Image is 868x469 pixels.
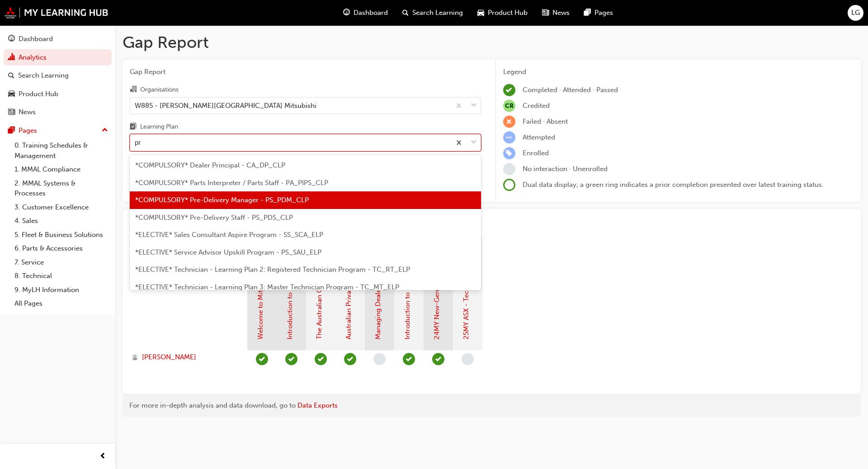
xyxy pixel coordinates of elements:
span: Gap Report [130,67,481,77]
a: 3. Customer Excellence [11,200,112,214]
a: car-iconProduct Hub [470,4,535,22]
a: 4. Sales [11,214,112,228]
a: Introduction to MiDealerAssist [403,245,411,339]
span: Completed · Attended · Passed [523,86,618,94]
div: News [19,107,36,117]
a: 9. MyLH Information [11,283,112,297]
span: No interaction · Unenrolled [523,165,608,173]
div: Dashboard [19,34,53,44]
span: learningRecordVerb_NONE-icon [503,163,515,175]
span: pages-icon [8,127,15,135]
div: Legend [503,67,854,77]
span: prev-icon [99,451,106,462]
span: Search Learning [412,8,463,18]
span: learningRecordVerb_PASS-icon [344,353,356,365]
a: Dashboard [4,31,112,47]
span: *ELECTIVE* Technician - Learning Plan 3: Master Technician Program - TC_MT_ELP [135,283,399,291]
span: up-icon [102,125,108,136]
a: 5. Fleet & Business Solutions [11,228,112,242]
span: LG [851,8,860,18]
button: Pages [4,122,112,139]
span: *COMPULSORY* Pre-Delivery Staff - PS_PDS_CLP [135,214,293,222]
span: *COMPULSORY* Parts Interpreter / Parts Staff - PA_PIPS_CLP [135,179,328,187]
a: Analytics [4,49,112,66]
div: Search Learning [18,70,69,81]
img: mmal [5,7,108,19]
span: learningRecordVerb_PASS-icon [285,353,297,365]
span: *ELECTIVE* Service Advisor Upskill Program - PS_SAU_ELP [135,248,321,256]
span: learningRecordVerb_NONE-icon [373,353,386,365]
span: learningRecordVerb_COMPLETE-icon [503,84,515,96]
span: learningplan-icon [130,123,137,131]
span: Dashboard [354,8,388,18]
a: News [4,104,112,121]
span: learningRecordVerb_PASS-icon [403,353,415,365]
a: Data Exports [297,401,338,409]
a: 1. MMAL Compliance [11,163,112,176]
div: W885 - [PERSON_NAME][GEOGRAPHIC_DATA] Mitsubishi [135,100,316,111]
span: learningRecordVerb_ENROLL-icon [503,147,515,159]
span: pages-icon [584,7,591,19]
span: down-icon [471,100,477,111]
a: 8. Technical [11,269,112,283]
button: LG [848,5,863,21]
a: 0. Training Schedules & Management [11,139,112,163]
a: [PERSON_NAME] [132,352,239,362]
span: Enrolled [523,149,549,157]
div: For more in-depth analysis and data download, go to [129,400,854,411]
div: Learning Plan [140,122,178,131]
a: pages-iconPages [577,4,620,22]
div: Organisations [140,85,179,94]
span: learningRecordVerb_NONE-icon [462,353,474,365]
div: Product Hub [19,89,58,99]
a: All Pages [11,297,112,311]
span: organisation-icon [130,86,137,94]
a: guage-iconDashboard [336,4,395,22]
span: Attempted [523,133,555,141]
input: Learning Plan [135,139,142,146]
button: DashboardAnalyticsSearch LearningProduct HubNews [4,29,112,122]
span: learningRecordVerb_ATTEMPT-icon [503,131,515,144]
span: Credited [523,102,550,110]
a: Search Learning [4,67,112,84]
span: Pages [594,8,613,18]
span: Failed · Absent [523,117,568,125]
span: search-icon [402,7,409,19]
span: null-icon [503,100,515,112]
span: *ELECTIVE* Technician - Learning Plan 2: Registered Technician Program - TC_RT_ELP [135,265,410,274]
span: *COMPULSORY* Dealer Principal - CA_DP_CLP [135,161,285,169]
span: news-icon [542,7,549,19]
a: 6. Parts & Accessories [11,241,112,255]
h1: Gap Report [123,33,861,52]
span: Product Hub [488,8,528,18]
span: down-icon [471,137,477,149]
span: search-icon [8,72,14,80]
a: 2. MMAL Systems & Processes [11,176,112,200]
span: car-icon [8,90,15,98]
a: news-iconNews [535,4,577,22]
span: *ELECTIVE* Sales Consultant Aspire Program - SS_SCA_ELP [135,231,323,239]
span: learningRecordVerb_COMPLETE-icon [256,353,268,365]
span: News [552,8,570,18]
span: learningRecordVerb_COMPLETE-icon [432,353,444,365]
span: guage-icon [8,35,15,43]
span: chart-icon [8,54,15,62]
div: Pages [19,125,37,136]
span: learningRecordVerb_PASS-icon [315,353,327,365]
span: guage-icon [343,7,350,19]
span: news-icon [8,108,15,116]
span: learningRecordVerb_FAIL-icon [503,116,515,128]
span: car-icon [477,7,484,19]
a: 7. Service [11,255,112,269]
span: Dual data display; a green ring indicates a prior completion presented over latest training status. [523,181,824,189]
span: *COMPULSORY* Pre-Delivery Manager - PS_PDM_CLP [135,196,309,204]
a: Product Hub [4,86,112,102]
a: search-iconSearch Learning [395,4,470,22]
span: [PERSON_NAME] [142,352,196,362]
